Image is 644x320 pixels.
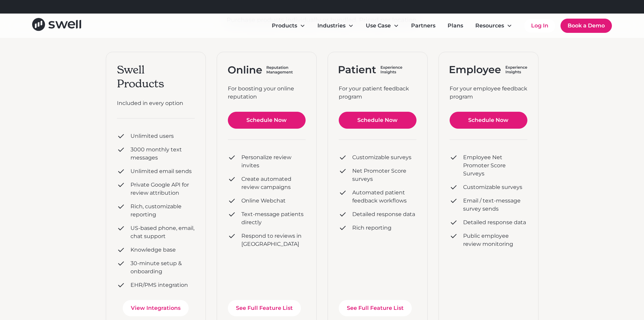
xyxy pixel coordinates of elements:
[366,22,391,30] div: Use Case
[228,300,301,316] a: See Full Feature List
[470,19,518,33] div: Resources
[130,146,195,162] div: 3000 monthly text messages
[463,218,526,227] div: Detailed response data
[241,197,286,205] div: Online Webchat
[475,22,504,30] div: Resources
[312,19,359,33] div: Industries
[560,19,612,33] a: Book a Demo
[463,197,527,213] div: Email / text-message survey sends
[130,246,176,254] div: Knowledge base
[360,19,404,33] div: Use Case
[130,167,192,175] div: Unlimited email sends
[352,210,415,218] div: Detailed response data
[228,112,306,129] a: Schedule Now
[450,85,527,101] div: For your employee feedback program
[32,18,81,33] a: home
[339,112,416,129] a: Schedule Now
[241,210,306,227] div: Text-message patients directly
[130,281,188,289] div: EHR/PMS integration
[130,181,195,197] div: Private Google API for review attribution
[317,22,345,30] div: Industries
[130,132,174,140] div: Unlimited users
[266,19,311,33] div: Products
[241,232,306,248] div: Respond to reviews in [GEOGRAPHIC_DATA]
[463,153,527,178] div: Employee Net Promoter Score Surveys
[339,300,412,316] a: See Full Feature List
[352,167,416,183] div: Net Promoter Score surveys
[442,19,469,33] a: Plans
[406,19,441,33] a: Partners
[352,153,411,162] div: Customizable surveys
[524,19,555,33] a: Log In
[272,22,297,30] div: Products
[117,63,195,91] div: Swell Products
[123,300,189,316] a: View Integrations
[130,224,195,240] div: US-based phone, email, chat support
[241,153,306,170] div: Personalize review invites
[463,183,522,191] div: Customizable surveys
[352,189,416,205] div: Automated patient feedback workflows
[450,112,527,129] a: Schedule Now
[130,202,195,219] div: Rich, customizable reporting
[130,259,195,276] div: 30-minute setup & onboarding
[228,85,306,101] div: For boosting your online reputation
[352,224,391,232] div: Rich reporting
[339,85,416,101] div: For your patient feedback program
[117,99,195,107] div: Included in every option
[463,232,527,248] div: Public employee review monitoring
[241,175,306,191] div: Create automated review campaigns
